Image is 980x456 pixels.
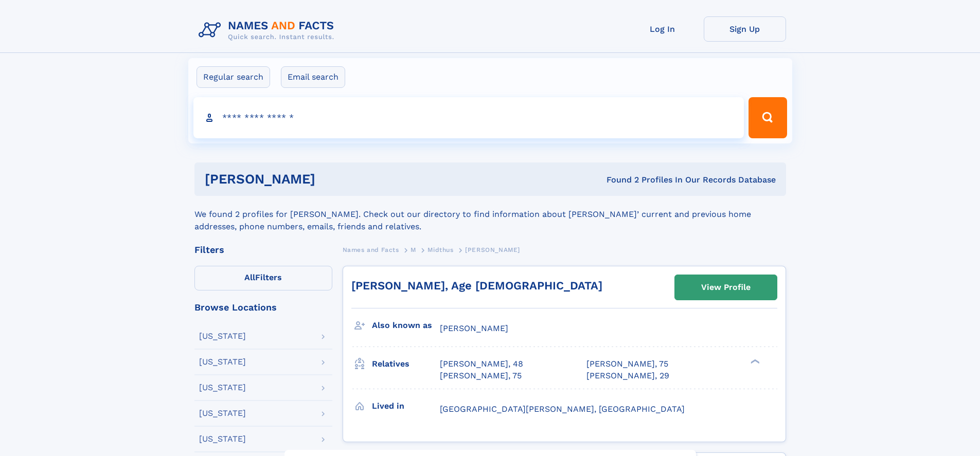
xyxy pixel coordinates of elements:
[748,358,760,365] div: ❯
[194,245,332,254] div: Filters
[675,275,777,300] a: View Profile
[621,16,704,42] a: Log In
[372,317,440,334] h3: Also known as
[465,246,520,253] span: [PERSON_NAME]
[440,323,508,333] span: [PERSON_NAME]
[704,16,786,42] a: Sign Up
[749,97,787,138] button: Search Button
[197,66,270,88] label: Regular search
[194,266,332,290] label: Filters
[194,196,786,233] div: We found 2 profiles for [PERSON_NAME]. Check out our directory to find information about [PERSON_...
[461,174,776,186] div: Found 2 Profiles In Our Records Database
[199,358,246,366] div: [US_STATE]
[586,370,669,381] a: [PERSON_NAME], 29
[199,435,246,443] div: [US_STATE]
[343,243,399,256] a: Names and Facts
[372,355,440,373] h3: Relatives
[411,243,416,256] a: M
[440,370,522,381] a: [PERSON_NAME], 75
[194,16,343,44] img: Logo Names and Facts
[205,173,461,186] h1: [PERSON_NAME]
[199,409,246,417] div: [US_STATE]
[440,404,685,414] span: [GEOGRAPHIC_DATA][PERSON_NAME], [GEOGRAPHIC_DATA]
[411,246,416,253] span: M
[281,66,345,88] label: Email search
[372,397,440,415] h3: Lived in
[199,332,246,340] div: [US_STATE]
[199,384,246,392] div: [US_STATE]
[701,276,751,299] div: View Profile
[193,97,744,138] input: search input
[440,358,523,370] a: [PERSON_NAME], 48
[427,243,453,256] a: Midthus
[244,272,255,282] span: All
[427,246,453,253] span: Midthus
[351,279,602,292] a: [PERSON_NAME], Age [DEMOGRAPHIC_DATA]
[586,358,668,370] a: [PERSON_NAME], 75
[194,303,332,312] div: Browse Locations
